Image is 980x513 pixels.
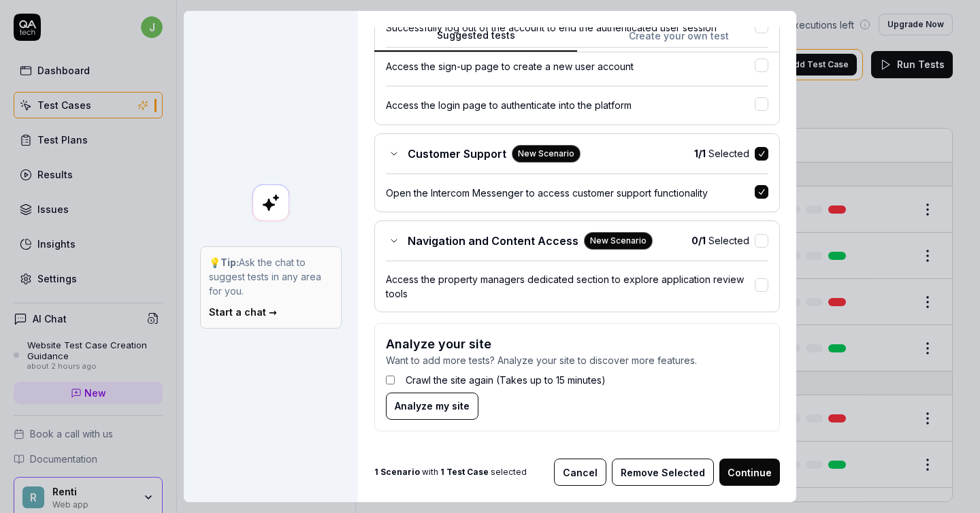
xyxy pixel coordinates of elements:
div: Access the login page to authenticate into the platform [386,98,755,112]
h3: Analyze your site [386,335,768,353]
b: 0 / 1 [691,235,706,246]
span: Customer Support [408,146,506,162]
p: 💡 Ask the chat to suggest tests in any area for you. [209,255,333,298]
div: New Scenario [584,232,653,250]
label: Crawl the site again (Takes up to 15 minutes) [406,373,606,387]
a: Start a chat → [209,306,277,318]
button: Create your own test [577,28,780,52]
button: Remove Selected [612,459,714,486]
strong: Tip: [220,256,239,268]
div: New Scenario [512,145,581,163]
span: with selected [374,466,527,478]
span: Navigation and Content Access [408,233,578,249]
span: Selected [691,233,749,248]
b: 1 / 1 [694,148,706,159]
button: Analyze my site [386,393,478,420]
p: Want to add more tests? Analyze your site to discover more features. [386,353,768,367]
b: 1 Scenario [374,467,420,477]
button: Cancel [554,459,606,486]
b: 1 Test Case [440,467,489,477]
button: Continue [719,459,780,486]
div: Access the sign-up page to create a new user account [386,59,755,73]
button: Suggested tests [374,28,577,52]
div: Open the Intercom Messenger to access customer support functionality [386,186,755,200]
span: Analyze my site [395,399,470,413]
div: Access the property managers dedicated section to explore application review tools [386,272,755,301]
span: Selected [694,146,749,161]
